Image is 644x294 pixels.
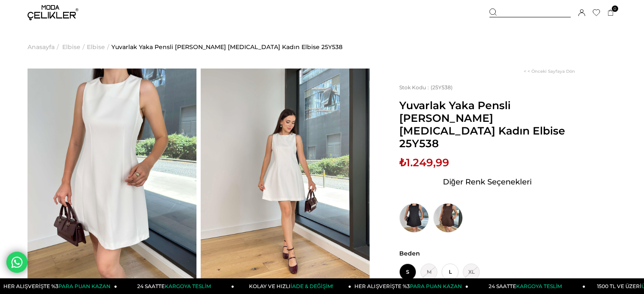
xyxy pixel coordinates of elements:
[28,25,61,69] li: >
[433,203,463,233] img: Yuvarlak Yaka Pensli Zoller Kahve Kadın Elbise 25Y538
[351,278,469,294] a: HER ALIŞVERİŞTE %3PARA PUAN KAZAN
[399,84,431,91] span: Stok Kodu
[399,99,575,150] span: Yuvarlak Yaka Pensli [PERSON_NAME] [MEDICAL_DATA] Kadın Elbise 25Y538
[608,10,614,16] a: 0
[28,69,196,294] img: Zoller Elbise 25Y538
[62,25,87,69] li: >
[117,278,235,294] a: 24 SAATTEKARGOYA TESLİM
[399,264,416,280] span: S
[28,25,55,69] a: Anasayfa
[28,5,78,20] img: logo
[58,283,111,289] span: PARA PUAN KAZAN
[290,283,333,289] span: İADE & DEĞİŞİM!
[468,278,586,294] a: 24 SAATTEKARGOYA TESLİM
[443,175,532,189] span: Diğer Renk Seçenekleri
[410,283,462,289] span: PARA PUAN KAZAN
[87,25,111,69] li: >
[87,25,105,69] a: Elbise
[165,283,210,289] span: KARGOYA TESLİM
[234,278,351,294] a: KOLAY VE HIZLIİADE & DEĞİŞİM!
[463,264,480,280] span: XL
[399,203,429,233] img: Yuvarlak Yaka Pensli Zoller Siyah Kadın Elbise 25Y538
[399,84,453,91] span: (25Y538)
[516,283,562,289] span: KARGOYA TESLİM
[524,69,575,74] a: < < Önceki Sayfaya Dön
[399,156,449,169] span: ₺1.249,99
[612,5,618,12] span: 0
[420,264,437,280] span: M
[201,69,370,294] img: Zoller Elbise 25Y538
[62,25,80,69] a: Elbise
[111,25,343,69] a: Yuvarlak Yaka Pensli [PERSON_NAME] [MEDICAL_DATA] Kadın Elbise 25Y538
[442,264,459,280] span: L
[399,250,575,257] span: Beden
